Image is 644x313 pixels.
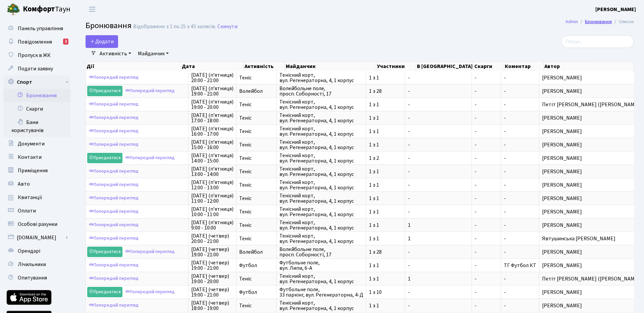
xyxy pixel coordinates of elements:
span: - [408,209,469,214]
th: Коментар [504,62,544,71]
span: - [408,102,469,107]
span: Футбольне поле, 33 паркінг, вул. Регенераторна, 4-Д [279,287,363,298]
a: Попередній перегляд [123,86,176,96]
span: Волейбол [239,249,274,255]
a: Контакти [3,150,70,164]
a: Попередній перегляд [87,273,140,284]
span: Тенісний корт, вул. Регенераторна, 4, 1 корпус [279,126,363,137]
a: Приєднатися [87,287,122,297]
span: Теніс [239,115,274,121]
span: 1 з 1 [369,115,402,121]
a: Попередній перегляд [87,166,140,177]
th: В [GEOGRAPHIC_DATA] [416,62,474,71]
span: [DATE] (четвер) 19:00 - 21:00 [191,247,233,257]
span: 1 [408,236,469,241]
a: Попередній перегляд [87,139,140,150]
a: Скарги [3,102,70,116]
span: Теніс [239,276,274,281]
span: - [408,115,469,121]
span: [DATE] (п’ятниця) 14:00 - 15:00 [191,153,233,164]
th: Майданчик [285,62,376,71]
nav: breadcrumb [555,15,644,29]
a: Подати заявку [3,62,70,75]
span: - [408,88,469,94]
span: [DATE] (п’ятниця) 16:00 - 17:00 [191,126,233,137]
a: Попередній перегляд [87,300,140,311]
span: - [504,168,506,175]
span: - [504,275,506,283]
span: - [475,236,498,241]
input: Пошук... [561,35,634,48]
span: 1 з 10 [369,290,402,295]
th: Автор [544,62,634,71]
span: - [504,302,506,309]
span: Теніс [239,196,274,201]
span: Пропуск в ЖК [18,52,51,59]
span: - [408,290,469,295]
a: Скинути [217,23,237,30]
a: Попередній перегляд [123,287,176,297]
span: - [475,290,498,295]
span: Приміщення [18,167,48,174]
li: Список [612,18,634,25]
span: 1 з 1 [369,129,402,134]
span: Волейбол [239,88,274,94]
span: ТГ Футбол КТ [504,262,536,269]
span: - [475,276,498,281]
span: [DATE] (п’ятниця) 19:00 - 20:00 [191,99,233,110]
span: Тенісний корт, вул. Регенераторна, 4, 1 корпус [279,99,363,110]
span: - [475,88,498,94]
span: 1 з 1 [369,169,402,174]
span: Панель управління [18,25,63,32]
span: Повідомлення [18,38,52,46]
span: - [408,75,469,80]
a: Авто [3,177,70,191]
span: - [504,208,506,215]
span: Подати заявку [18,65,53,72]
span: Теніс [239,223,274,228]
span: 1 [408,276,469,281]
span: - [408,196,469,201]
span: 1 з 1 [369,196,402,201]
span: [DATE] (четвер) 20:00 - 21:00 [191,233,233,244]
th: Дії [86,62,181,71]
b: Комфорт [23,4,55,14]
span: [DATE] (п’ятниця) 10:00 - 11:00 [191,206,233,217]
span: 1 з 28 [369,88,402,94]
span: 1 з 28 [369,249,402,255]
span: - [475,169,498,174]
th: Дата [181,62,244,71]
a: Панель управління [3,22,70,35]
span: Бронювання [86,20,131,32]
span: - [475,249,498,255]
a: Спорт [3,75,70,89]
span: - [408,249,469,255]
span: Особові рахунки [18,221,57,228]
span: - [408,182,469,188]
span: 1 з 1 [369,236,402,241]
span: - [408,169,469,174]
span: - [475,142,498,147]
span: [DATE] (четвер) 19:00 - 20:00 [191,273,233,284]
span: Тенісний корт, вул. Регенераторна, 4, 1 корпус [279,193,363,204]
th: Участники [376,62,416,71]
div: Відображено з 1 по 25 з 43 записів. [133,23,216,30]
span: Тенісний корт, вул. Регенераторна, 4, 1 корпус [279,139,363,150]
span: Теніс [239,129,274,134]
span: Тенісний корт, вул. Регенераторна, 4, 1 корпус [279,300,363,311]
a: Оплати [3,204,70,217]
span: [DATE] (п’ятниця) 9:00 - 10:00 [191,220,233,231]
a: [DOMAIN_NAME] [3,231,70,244]
a: Пропуск в ЖК [3,49,70,62]
span: - [504,87,506,95]
span: - [504,195,506,202]
span: Футбольне поле, вул. Липи, 6-А [279,260,363,271]
span: - [504,74,506,81]
span: Квитанції [18,194,42,201]
span: [DATE] (четвер) 18:00 - 19:00 [191,300,233,311]
span: - [504,114,506,122]
span: - [504,141,506,148]
span: Теніс [239,102,274,107]
span: Тенісний корт, вул. Регенераторна, 4, 1 корпус [279,273,363,284]
a: [PERSON_NAME] [595,5,636,13]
